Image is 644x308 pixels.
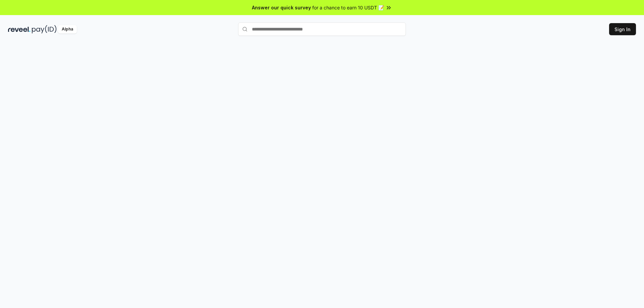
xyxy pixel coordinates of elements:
[8,25,31,34] img: reveel_dark
[32,25,57,34] img: pay_id
[252,4,311,11] span: Answer our quick survey
[312,4,384,11] span: for a chance to earn 10 USDT 📝
[58,25,77,34] div: Alpha
[609,23,636,35] button: Sign In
